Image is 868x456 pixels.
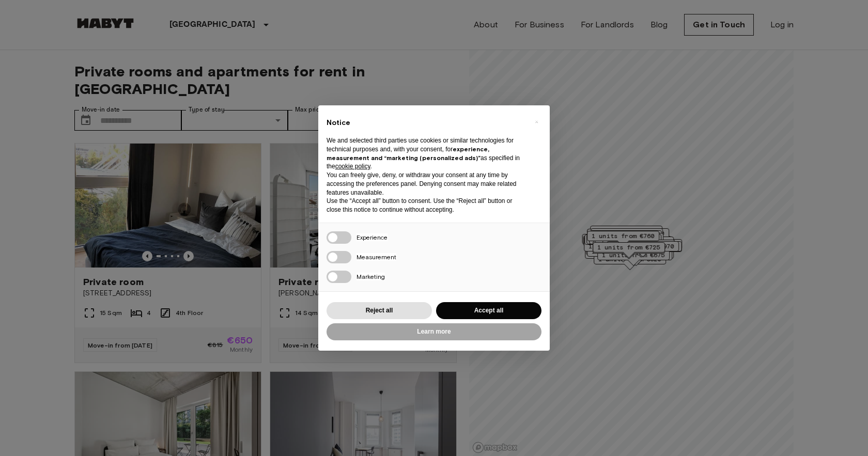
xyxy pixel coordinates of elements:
strong: experience, measurement and “marketing (personalized ads)” [327,145,489,162]
button: Reject all [327,302,432,319]
span: Experience [357,233,388,241]
p: You can freely give, deny, or withdraw your consent at any time by accessing the preferences pane... [327,171,525,197]
span: Marketing [357,273,385,280]
p: We and selected third parties use cookies or similar technologies for technical purposes and, wit... [327,136,525,171]
button: Accept all [436,302,541,319]
button: Learn more [327,323,541,340]
span: Measurement [357,253,396,261]
h2: Notice [327,118,525,128]
p: Use the “Accept all” button to consent. Use the “Reject all” button or close this notice to conti... [327,197,525,214]
a: cookie policy [335,163,370,170]
button: Close this notice [528,114,545,130]
span: × [535,116,538,128]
